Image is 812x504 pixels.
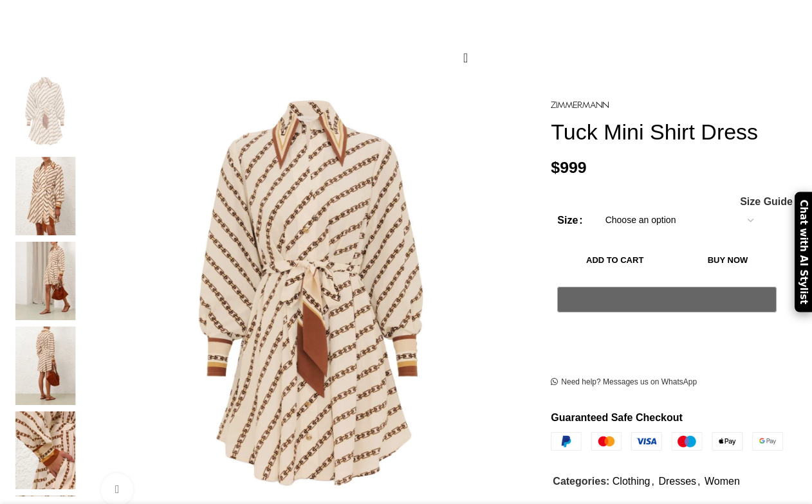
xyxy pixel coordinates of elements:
[555,320,779,351] iframe: Sicherer Rahmen für schnelle Bezahlvorgänge
[6,327,85,405] img: Zimmermann dresses
[557,213,582,230] label: Size
[557,248,672,274] button: Add to cart
[551,159,586,176] bdi: 999
[679,248,777,274] button: Buy now
[739,197,793,208] a: Size Guide
[551,102,609,109] img: Zimmermann
[553,476,609,487] span: Categories:
[557,287,777,313] button: Pay with GPay
[6,157,85,235] img: Zimmermann dresses
[551,377,697,388] a: Need help? Messages us on WhatsApp
[652,474,654,491] span: ,
[697,474,700,491] span: ,
[6,72,85,150] img: Zimmermann dress
[740,197,793,208] span: Size Guide
[6,242,85,320] img: Zimmermann dress
[705,476,740,487] a: Women
[551,433,783,451] img: guaranteed-safe-checkout-bordered.j
[6,411,85,490] img: Zimmermann dress
[551,412,683,423] strong: Guaranteed Safe Checkout
[551,159,560,176] span: $
[658,476,696,487] a: Dresses
[551,119,802,145] h1: Tuck Mini Shirt Dress
[613,476,651,487] a: Clothing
